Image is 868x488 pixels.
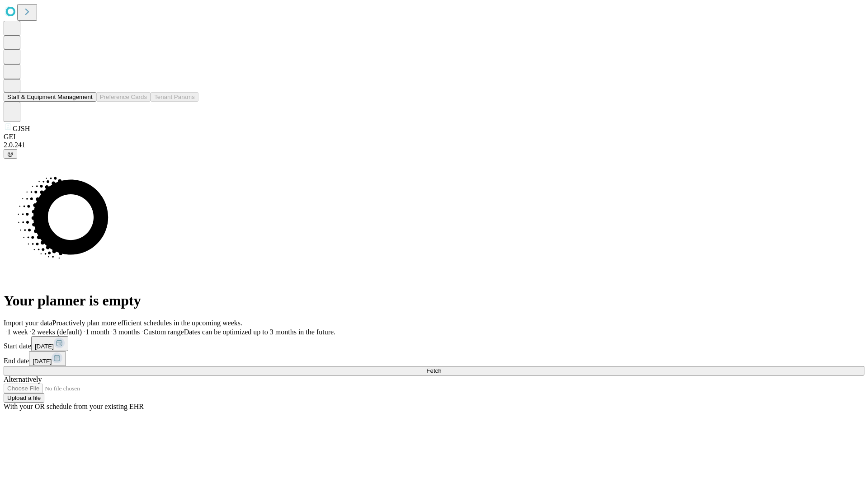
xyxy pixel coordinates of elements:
span: Alternatively [4,375,42,383]
span: 2 weeks (default) [32,328,82,336]
div: End date [4,351,864,366]
span: Fetch [426,367,441,374]
button: [DATE] [31,336,68,351]
span: GJSH [13,125,30,132]
button: Fetch [4,366,864,375]
span: Proactively plan more efficient schedules in the upcoming weeks. [52,319,242,327]
span: 1 month [85,328,109,336]
button: Upload a file [4,393,44,403]
button: @ [4,149,17,159]
div: GEI [4,133,864,141]
button: Tenant Params [151,92,198,102]
button: [DATE] [29,351,66,366]
span: [DATE] [35,343,54,350]
span: With your OR schedule from your existing EHR [4,403,144,410]
button: Staff & Equipment Management [4,92,96,102]
span: @ [7,150,14,157]
div: Start date [4,336,864,351]
div: 2.0.241 [4,141,864,149]
span: 1 week [7,328,28,336]
span: [DATE] [33,358,52,365]
span: Import your data [4,319,52,327]
button: Preference Cards [96,92,151,102]
h1: Your planner is empty [4,292,864,309]
span: Dates can be optimized up to 3 months in the future. [184,328,335,336]
span: Custom range [143,328,184,336]
span: 3 months [113,328,140,336]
